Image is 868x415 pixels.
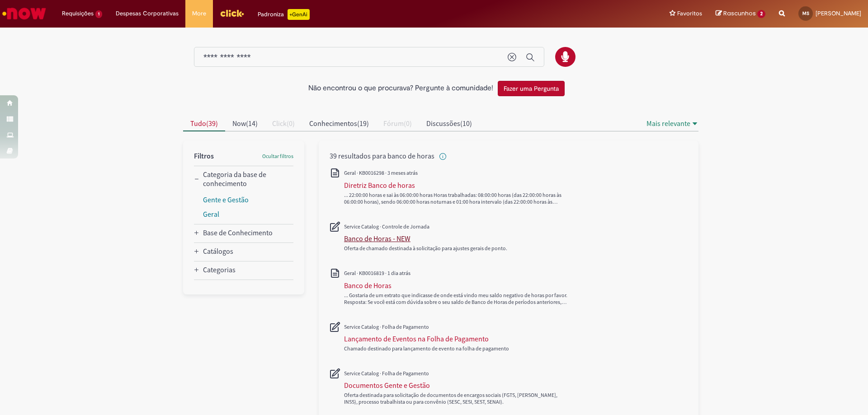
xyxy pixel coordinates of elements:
[816,9,861,17] span: [PERSON_NAME]
[220,6,244,20] img: click_logo_yellow_360x200.png
[116,9,179,18] span: Despesas Corporativas
[757,10,765,18] span: 2
[308,84,493,93] h2: Não encontrou o que procurava? Pergunte à comunidade!
[192,9,206,18] span: More
[95,10,102,18] span: 1
[62,9,94,18] span: Requisições
[677,9,702,18] span: Favoritos
[258,9,310,20] div: Padroniza
[288,9,310,20] p: +GenAi
[498,81,565,96] button: Fazer uma Pergunta
[723,9,756,18] span: Rascunhos
[802,10,809,16] span: MS
[1,5,47,23] img: ServiceNow
[716,9,765,18] a: Rascunhos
